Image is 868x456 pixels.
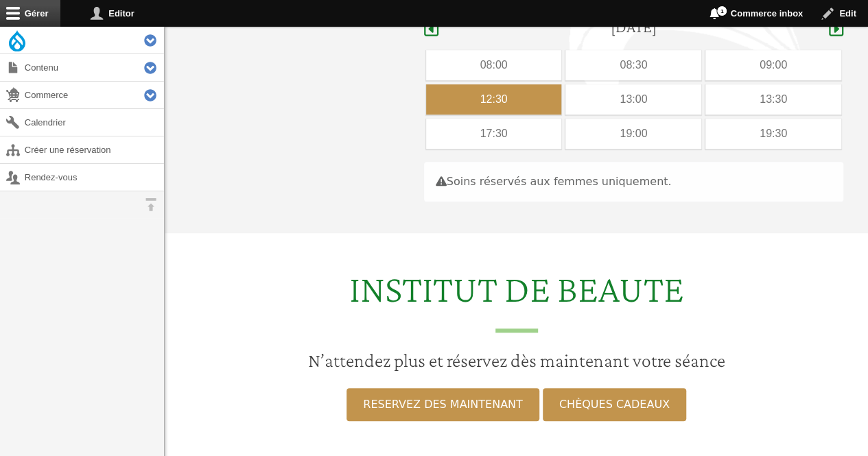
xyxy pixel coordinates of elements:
[173,266,860,333] h2: INSTITUT DE BEAUTE
[565,84,701,115] div: 13:00
[543,388,686,421] a: CHÈQUES CADEAUX
[426,84,562,115] div: 12:30
[424,162,843,202] div: Soins réservés aux femmes uniquement.
[565,119,701,149] div: 19:00
[705,119,841,149] div: 19:30
[137,191,164,218] button: Orientation horizontale
[426,119,562,149] div: 17:30
[565,50,701,80] div: 08:30
[705,84,841,115] div: 13:30
[173,349,860,372] h3: N’attendez plus et réservez dès maintenant votre séance
[426,50,562,80] div: 08:00
[716,5,727,16] span: 1
[611,17,657,37] h4: [DATE]
[705,50,841,80] div: 09:00
[347,388,539,421] a: RESERVEZ DES MAINTENANT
